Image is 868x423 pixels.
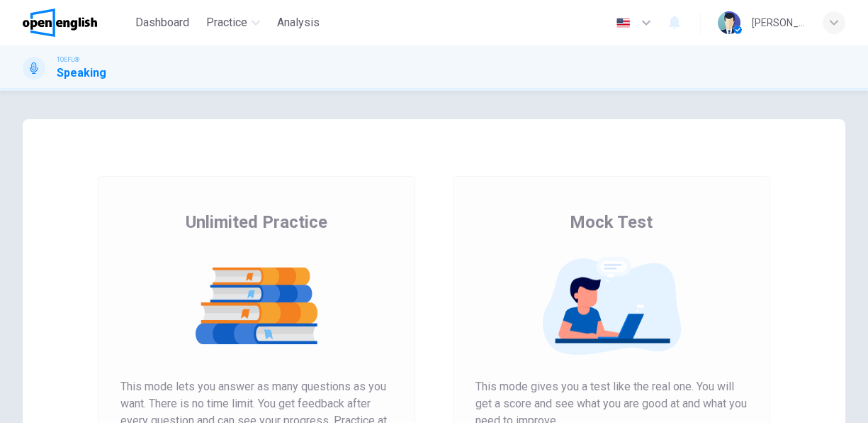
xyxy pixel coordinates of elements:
span: Mock Test [570,211,653,234]
button: Dashboard [130,10,195,35]
button: Practice [201,10,266,35]
a: OpenEnglish logo [23,9,130,37]
span: TOEFL® [57,55,79,65]
img: en [614,18,632,28]
img: OpenEnglish logo [23,9,97,37]
img: Profile picture [718,11,740,34]
h1: Speaking [57,65,106,82]
button: Analysis [271,10,325,35]
span: Practice [206,14,247,31]
div: [PERSON_NAME] [752,14,806,31]
span: Unlimited Practice [186,211,327,234]
span: Analysis [277,14,320,31]
span: Dashboard [135,14,189,31]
